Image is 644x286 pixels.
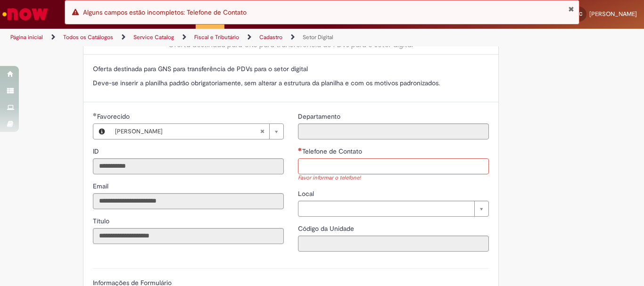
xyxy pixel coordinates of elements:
img: ServiceNow [1,5,50,24]
span: Somente leitura - ID [93,147,101,155]
a: Limpar campo Local [298,201,489,217]
span: Necessários - Favorecido [97,112,132,121]
p: Oferta destinada para GNS para transferência de PDVs para o setor digital [93,64,489,74]
div: Favor informar o telefone! [298,174,489,182]
label: Somente leitura - Departamento [298,112,342,121]
span: Somente leitura - Título [93,217,111,225]
span: Local [298,189,316,198]
input: Código da Unidade [298,236,489,252]
button: Favorecido, Visualizar este registro Vivian de Oliveira Costa [93,124,110,139]
label: Somente leitura - Código da Unidade [298,224,356,233]
input: Departamento [298,123,489,139]
span: Somente leitura - Código da Unidade [298,224,356,233]
span: Obrigatório Preenchido [93,113,97,116]
a: Setor Digital [303,33,333,41]
span: Somente leitura - Email [93,182,110,190]
span: Alguns campos estão incompletos: Telefone de Contato [83,8,247,16]
a: Todos os Catálogos [63,33,113,41]
a: Cadastro [259,33,282,41]
span: Telefone de Contato [302,147,364,155]
label: Somente leitura - Email [93,181,110,191]
button: Fechar Notificação [568,5,574,13]
span: [PERSON_NAME] [115,124,260,139]
input: Telefone de Contato [298,158,489,174]
a: Página inicial [10,33,43,41]
span: Somente leitura - Departamento [298,112,342,121]
label: Somente leitura - ID [93,147,101,156]
input: Email [93,193,284,209]
p: Deve-se inserir a planilha padrão obrigatoriamente, sem alterar a estrutura da planilha e com os ... [93,78,489,88]
a: Service Catalog [133,33,174,41]
ul: Trilhas de página [7,29,422,46]
a: [PERSON_NAME]Limpar campo Favorecido [110,124,283,139]
span: Necessários [298,147,302,151]
span: [PERSON_NAME] [589,10,637,18]
input: Título [93,228,284,244]
abbr: Limpar campo Favorecido [255,124,269,139]
a: Fiscal e Tributário [194,33,239,41]
label: Somente leitura - Título [93,216,111,226]
input: ID [93,158,284,174]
